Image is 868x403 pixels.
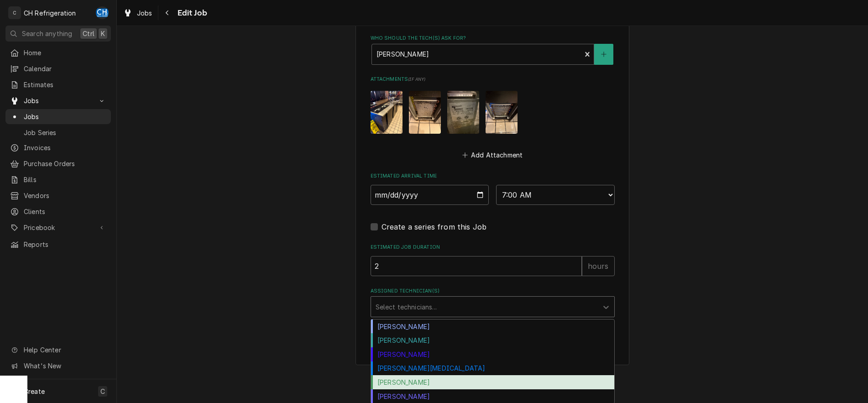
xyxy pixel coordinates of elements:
[24,361,105,371] span: What's New
[371,91,403,133] img: OqVpaDkqRe24muUrQK9s
[175,7,207,19] span: Edit Job
[5,61,111,76] a: Calendar
[24,175,106,184] span: Bills
[371,173,615,180] label: Estimated Arrival Time
[120,5,156,21] a: Jobs
[5,204,111,219] a: Clients
[24,223,93,232] span: Pricebook
[24,48,106,58] span: Home
[24,345,105,355] span: Help Center
[5,358,111,373] a: Go to What's New
[5,125,111,140] a: Job Series
[486,91,518,133] img: kTwe1pOtS8bkD7hIIBOy
[371,185,489,205] input: Date
[24,8,76,18] div: CH Refrigeration
[5,237,111,252] a: Reports
[371,76,615,83] label: Attachments
[371,35,615,64] div: Who should the tech(s) ask for?
[24,143,106,152] span: Invoices
[101,29,105,38] span: K
[460,148,524,161] button: Add Attachment
[24,112,106,121] span: Jobs
[83,29,94,38] span: Ctrl
[371,76,615,161] div: Attachments
[24,387,45,395] span: Create
[24,64,106,73] span: Calendar
[371,347,614,361] div: [PERSON_NAME]
[371,361,614,376] div: [PERSON_NAME][MEDICAL_DATA]
[5,26,111,42] button: Search anythingCtrlK
[24,96,93,105] span: Jobs
[371,319,614,334] div: [PERSON_NAME]
[5,140,111,155] a: Invoices
[371,288,615,295] label: Assigned Technician(s)
[160,5,175,20] button: Navigate back
[24,207,106,216] span: Clients
[22,29,72,38] span: Search anything
[5,156,111,171] a: Purchase Orders
[594,44,613,65] button: Create New Contact
[8,6,21,19] div: C
[24,191,106,200] span: Vendors
[5,342,111,357] a: Go to Help Center
[137,8,152,18] span: Jobs
[371,333,614,347] div: [PERSON_NAME]
[24,240,106,249] span: Reports
[582,256,615,276] div: hours
[601,51,607,58] svg: Create New Contact
[409,91,441,133] img: OmxmPs97QMaaMtArBFco
[24,128,106,137] span: Job Series
[371,244,615,276] div: Estimated Job Duration
[5,109,111,124] a: Jobs
[24,159,106,168] span: Purchase Orders
[5,93,111,108] a: Go to Jobs
[371,244,615,251] label: Estimated Job Duration
[447,91,479,133] img: VkhzrQ9zRBmYCbGSYc0T
[96,6,109,19] div: Chris Hiraga's Avatar
[24,80,106,89] span: Estimates
[5,45,111,60] a: Home
[5,220,111,235] a: Go to Pricebook
[371,375,614,389] div: [PERSON_NAME]
[496,185,615,205] select: Time Select
[371,173,615,205] div: Estimated Arrival Time
[408,77,425,82] span: ( if any )
[96,6,109,19] div: CH
[5,172,111,187] a: Bills
[371,35,615,42] label: Who should the tech(s) ask for?
[371,288,615,317] div: Assigned Technician(s)
[100,387,105,396] span: C
[5,188,111,203] a: Vendors
[5,77,111,92] a: Estimates
[382,221,487,232] label: Create a series from this Job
